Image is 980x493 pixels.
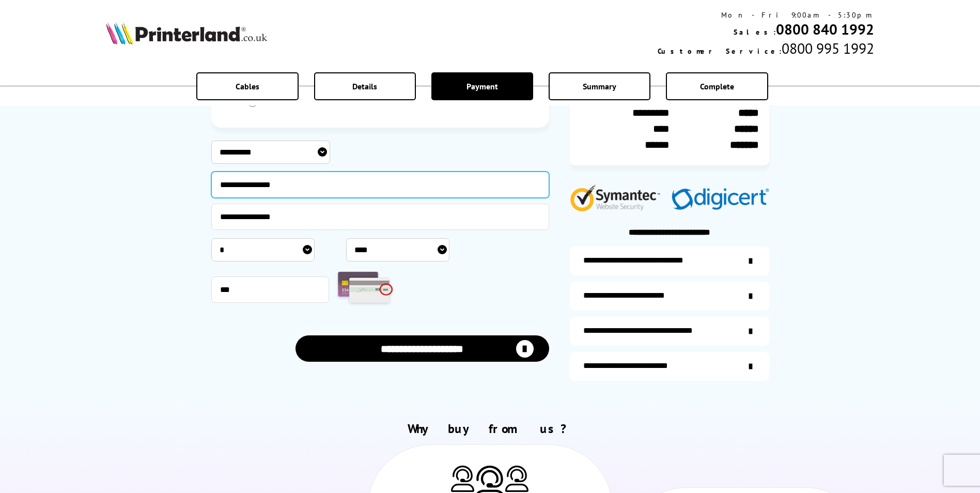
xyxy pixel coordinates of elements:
span: Complete [700,81,734,91]
span: Customer Service: [658,47,782,56]
a: additional-ink [570,246,769,275]
img: Printerland Logo [106,22,267,44]
span: Payment [466,81,498,91]
a: 0800 840 1992 [776,20,874,39]
img: Printer Experts [451,466,474,492]
span: 0800 995 1992 [782,39,874,58]
span: Details [352,81,377,91]
a: items-arrive [570,282,769,311]
a: additional-cables [570,317,769,346]
div: Mon - Fri 9:00am - 5:30pm [658,10,874,20]
span: Summary [583,81,616,91]
h2: Why buy from us? [106,421,874,437]
img: Printer Experts [505,466,528,492]
span: Sales: [734,27,776,37]
a: secure-website [570,352,769,381]
span: Cables [236,81,259,91]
